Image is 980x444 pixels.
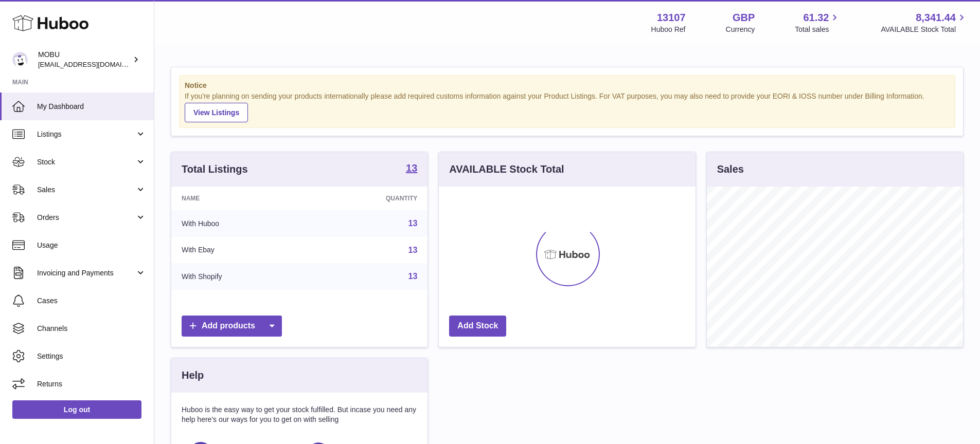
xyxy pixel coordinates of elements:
[171,263,310,290] td: With Shopify
[37,296,146,306] span: Cases
[182,162,248,176] h3: Total Listings
[12,400,141,419] a: Log out
[657,11,686,25] strong: 13107
[37,240,146,250] span: Usage
[449,316,506,337] a: Add Stock
[726,25,755,34] div: Currency
[406,163,417,173] strong: 13
[916,11,956,25] span: 8,341.44
[449,162,564,176] h3: AVAILABLE Stock Total
[182,405,417,424] p: Huboo is the easy way to get your stock fulfilled. But incase you need any help here's our ways f...
[408,246,418,254] a: 13
[185,91,950,122] div: If you're planning on sending your products internationally please add required customs informati...
[406,163,417,175] a: 13
[182,316,282,337] a: Add products
[37,157,135,167] span: Stock
[182,368,204,382] h3: Help
[171,187,310,210] th: Name
[37,102,146,112] span: My Dashboard
[881,11,968,34] a: 8,341.44 AVAILABLE Stock Total
[37,268,135,278] span: Invoicing and Payments
[795,25,841,34] span: Total sales
[803,11,829,25] span: 61.32
[185,103,248,122] a: View Listings
[881,25,968,34] span: AVAILABLE Stock Total
[651,25,686,34] div: Huboo Ref
[37,324,146,334] span: Channels
[37,185,135,195] span: Sales
[408,219,418,228] a: 13
[38,50,131,69] div: MOBU
[37,129,135,139] span: Listings
[37,213,135,223] span: Orders
[171,237,310,264] td: With Ebay
[408,272,418,281] a: 13
[12,52,28,67] img: mo@mobu.co.uk
[37,351,146,361] span: Settings
[717,162,744,176] h3: Sales
[171,210,310,237] td: With Huboo
[185,81,950,90] strong: Notice
[37,379,146,389] span: Returns
[38,60,151,68] span: [EMAIL_ADDRESS][DOMAIN_NAME]
[310,187,428,210] th: Quantity
[733,11,755,25] strong: GBP
[795,11,841,34] a: 61.32 Total sales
